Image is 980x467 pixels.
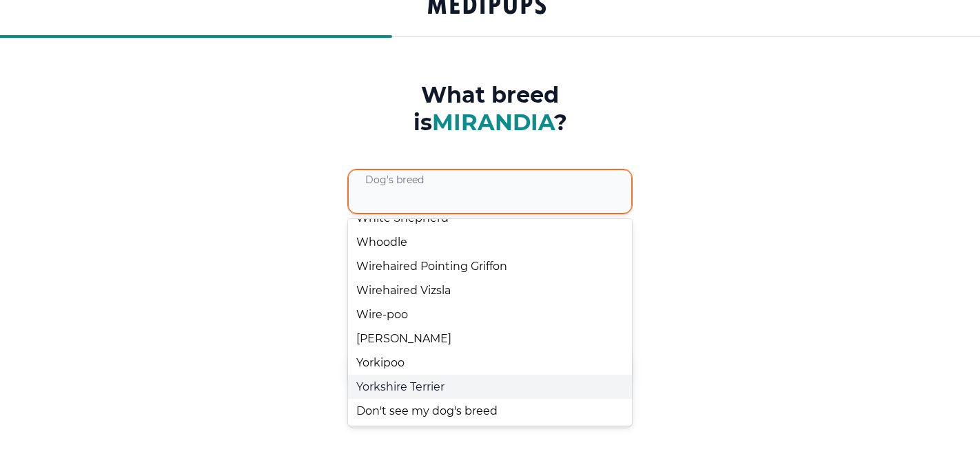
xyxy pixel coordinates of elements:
[356,356,405,369] font: Yorkipoo
[356,284,451,297] font: Wirehaired Vizsla
[348,326,632,351] div: [PERSON_NAME]
[348,230,632,254] div: Whoodle
[432,109,554,136] span: MIRANDIA
[348,254,632,278] div: Wirehaired Pointing Griffon
[348,302,632,326] div: Wire-poo
[348,399,632,423] div: Don't see my dog's breed
[348,375,632,399] div: Yorkshire Terrier
[348,81,632,136] h3: What breed is ?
